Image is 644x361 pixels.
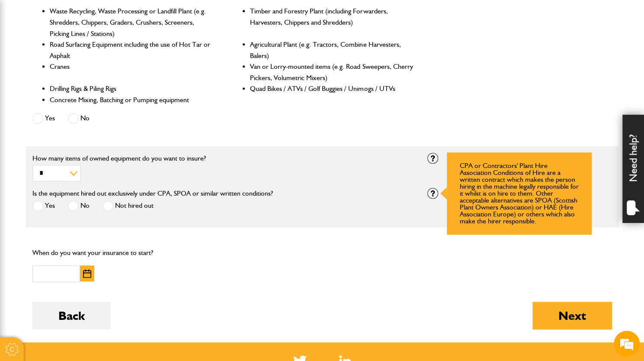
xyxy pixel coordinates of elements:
[142,4,163,25] div: Minimize live chat window
[32,190,273,197] label: Is the equipment hired out exclusively under CPA, SPOA or similar written conditions?
[250,6,414,39] li: Timber and Forestry Plant (including Forwarders, Harvesters, Chippers and Shredders)
[460,162,579,225] p: CPA or Contractors' Plant Hire Association Conditions of Hire are a written contract which makes ...
[118,267,157,278] em: Start Chat
[532,302,612,329] button: Next
[250,39,414,61] li: Agricultural Plant (e.g. Tractors, Combine Harvesters, Balers)
[32,247,217,258] p: When do you want your insurance to start?
[32,113,55,124] label: Yes
[11,80,158,99] input: Enter your last name
[32,155,414,162] label: How many items of owned equipment do you want to insure?
[68,113,90,124] label: No
[32,302,111,329] button: Back
[250,61,414,83] li: Van or Lorry-mounted items (e.g. Road Sweepers, Cherry Pickers, Volumetric Mixers)
[50,83,214,94] li: Drilling Rigs & Piling Rigs
[250,83,414,94] li: Quad Bikes / ATVs / Golf Buggies / Unimogs / UTVs
[32,200,55,211] label: Yes
[622,115,644,223] div: Need help?
[83,269,91,278] img: Choose date
[45,48,145,60] div: Chat with us now
[103,200,154,211] label: Not hired out
[50,94,214,106] li: Concrete Mixing, Batching or Pumping equipment
[50,6,214,39] li: Waste Recycling, Waste Processing or Landfill Plant (e.g. Shredders, Chippers, Graders, Crushers,...
[11,157,158,260] textarea: Type your message and hit 'Enter'
[11,106,158,125] input: Enter your email address
[11,131,158,150] input: Enter your phone number
[50,39,214,61] li: Road Surfacing Equipment including the use of Hot Tar or Asphalt
[15,48,36,60] img: d_20077148190_company_1631870298795_20077148190
[68,200,90,211] label: No
[50,61,214,83] li: Cranes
